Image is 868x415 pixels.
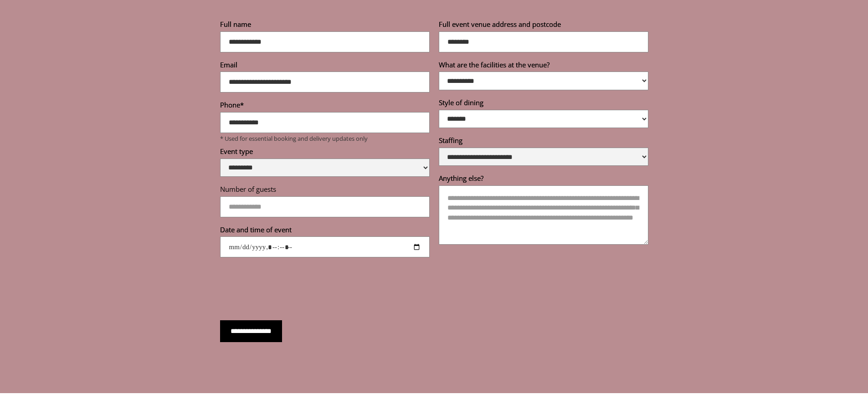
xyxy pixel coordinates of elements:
[220,271,359,307] iframe: reCAPTCHA
[220,100,430,112] label: Phone*
[220,20,430,31] label: Full name
[220,20,648,343] form: Reservations form
[439,98,648,110] label: Style of dining
[220,184,430,196] label: Number of guests
[439,20,648,31] label: Full event venue address and postcode
[439,174,648,185] label: Anything else?
[220,135,430,142] p: * Used for essential booking and delivery updates only
[439,60,648,72] label: What are the facilities at the venue?
[220,147,430,159] label: Event type
[220,60,430,72] label: Email
[220,225,430,237] label: Date and time of event
[439,136,648,148] label: Staffing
